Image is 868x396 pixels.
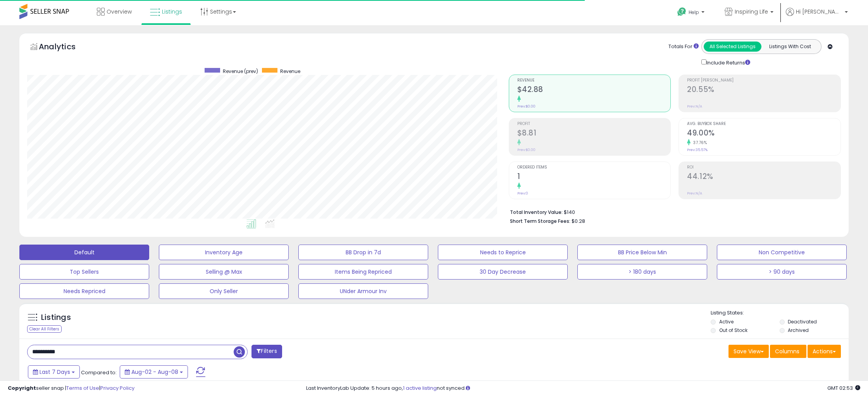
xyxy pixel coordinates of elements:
[808,345,841,358] button: Actions
[159,245,289,260] button: Inventory Age
[687,165,840,170] span: ROI
[39,41,91,54] h5: Analytics
[517,129,671,139] h2: $8.81
[687,85,840,96] h2: 20.55%
[159,283,289,299] button: Only Seller
[517,148,536,152] small: Prev: $0.00
[719,327,747,333] label: Out of Stock
[677,7,687,17] i: Get Help
[81,369,117,376] span: Compared to:
[577,245,707,260] button: BB Price Below Min
[696,58,759,67] div: Include Returns
[687,172,840,182] h2: 44.12%
[577,264,707,280] button: > 180 days
[687,78,840,83] span: Profit [PERSON_NAME]
[517,191,528,196] small: Prev: 0
[711,309,849,317] p: Listing States:
[41,312,71,323] h5: Listings
[40,368,70,376] span: Last 7 Days
[687,191,702,196] small: Prev: N/A
[66,384,99,392] a: Terms of Use
[689,9,699,16] span: Help
[775,347,799,355] span: Columns
[107,8,132,16] span: Overview
[131,368,178,376] span: Aug-02 - Aug-08
[691,140,707,146] small: 37.76%
[517,78,671,83] span: Revenue
[704,42,761,52] button: All Selected Listings
[223,68,258,75] span: Revenue (prev)
[761,42,819,52] button: Listings With Cost
[162,8,182,16] span: Listings
[510,209,563,215] b: Total Inventory Value:
[717,264,847,280] button: > 90 days
[671,1,712,25] a: Help
[687,122,840,126] span: Avg. Buybox Share
[438,245,568,260] button: Needs to Reprice
[438,264,568,280] button: 30 Day Decrease
[728,345,769,358] button: Save View
[298,283,428,299] button: UNder Armour Inv
[19,264,149,280] button: Top Sellers
[796,8,842,16] span: Hi [PERSON_NAME]
[251,345,282,358] button: Filters
[517,172,671,182] h2: 1
[717,245,847,260] button: Non Competitive
[280,68,300,75] span: Revenue
[517,165,671,170] span: Ordered Items
[517,122,671,126] span: Profit
[827,384,860,392] span: 2025-08-17 02:53 GMT
[298,245,428,260] button: BB Drop in 7d
[298,264,428,280] button: Items Being Repriced
[770,345,806,358] button: Columns
[28,365,80,379] button: Last 7 Days
[687,104,702,109] small: Prev: N/A
[788,318,817,325] label: Deactivated
[668,43,699,50] div: Totals For
[306,385,860,392] div: Last InventoryLab Update: 5 hours ago, not synced.
[510,207,835,216] li: $140
[510,218,570,224] b: Short Term Storage Fees:
[19,283,149,299] button: Needs Repriced
[159,264,289,280] button: Selling @ Max
[786,8,848,25] a: Hi [PERSON_NAME]
[735,8,768,16] span: Inspiring Life
[8,384,36,392] strong: Copyright
[719,318,734,325] label: Active
[27,325,62,333] div: Clear All Filters
[572,217,585,225] span: $0.28
[517,85,671,96] h2: $42.88
[788,327,809,333] label: Archived
[687,148,708,152] small: Prev: 35.57%
[403,384,437,392] a: 1 active listing
[100,384,134,392] a: Privacy Policy
[8,385,134,392] div: seller snap | |
[19,245,149,260] button: Default
[687,129,840,139] h2: 49.00%
[517,104,536,109] small: Prev: $0.00
[120,365,188,379] button: Aug-02 - Aug-08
